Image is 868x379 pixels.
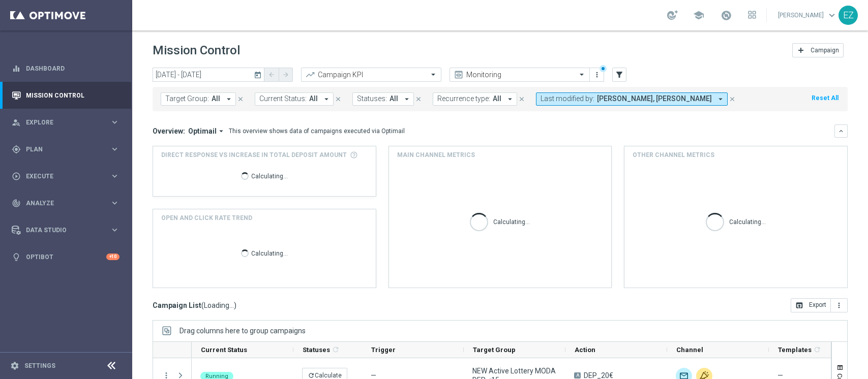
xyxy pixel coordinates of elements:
span: Current Status [201,346,247,354]
span: Action [575,346,595,354]
i: arrow_drop_down [322,94,331,104]
i: more_vert [593,71,601,79]
button: close [334,93,343,105]
i: close [518,96,525,103]
div: Data Studio [12,226,110,235]
span: ( [201,301,204,310]
span: Channel [676,346,703,354]
span: Target Group [473,346,516,354]
div: This overview shows data of campaigns executed via Optimail [229,127,405,136]
i: settings [10,361,19,370]
span: Data Studio [26,227,110,233]
span: Current Status: [259,94,307,103]
span: Statuses [303,346,330,354]
span: All [309,94,318,103]
button: open_in_browser Export [791,298,831,312]
i: close [335,96,342,103]
button: Mission Control [11,91,120,100]
span: Analyze [26,200,110,206]
i: add [797,46,805,54]
multiple-options-button: Export to CSV [791,301,848,309]
button: Current Status: All arrow_drop_down [255,92,334,106]
div: Explore [12,118,110,127]
div: There are unsaved changes [600,65,607,72]
span: school [693,10,704,21]
span: Explore [26,119,110,125]
i: keyboard_arrow_right [110,144,119,154]
span: Loading... [204,301,234,310]
span: Target Group: [165,94,209,103]
button: add Campaign [792,43,844,57]
i: refresh [813,345,821,354]
span: keyboard_arrow_down [826,10,837,21]
i: person_search [12,118,21,127]
a: Mission Control [26,82,119,109]
p: Calculating... [493,216,530,226]
button: close [236,93,245,105]
button: play_circle_outline Execute keyboard_arrow_right [11,172,120,180]
i: close [237,96,244,103]
span: Optimail [188,127,217,136]
div: Analyze [12,199,110,208]
i: preview [454,70,464,80]
button: keyboard_arrow_down [834,124,848,138]
i: refresh [308,372,315,379]
i: arrow_drop_down [402,94,411,104]
button: more_vert [592,69,602,81]
button: Last modified by: [PERSON_NAME], [PERSON_NAME] arrow_drop_down [536,92,728,106]
button: lightbulb Optibot +10 [11,253,120,261]
span: All [212,94,220,103]
i: gps_fixed [12,145,21,154]
span: Recurrence type: [437,94,490,103]
button: Reset All [811,92,840,104]
div: Dashboard [12,55,119,82]
p: Calculating... [729,216,766,226]
span: All [390,94,398,103]
span: Drag columns here to group campaigns [179,327,306,335]
button: close [728,93,737,105]
h1: Mission Control [153,43,240,58]
i: arrow_drop_down [716,94,725,104]
button: equalizer Dashboard [11,65,120,73]
i: play_circle_outline [12,172,21,181]
button: Statuses: All arrow_drop_down [352,92,414,106]
button: gps_fixed Plan keyboard_arrow_right [11,145,120,153]
span: Statuses: [357,94,387,103]
span: Trigger [371,346,396,354]
i: arrow_drop_down [505,94,515,104]
i: open_in_browser [795,301,803,309]
span: Templates [778,346,812,354]
div: +10 [106,254,119,260]
button: more_vert [831,298,848,312]
h3: Overview: [153,127,185,136]
button: Target Group: All arrow_drop_down [161,92,236,106]
button: Data Studio keyboard_arrow_right [11,226,120,234]
i: keyboard_arrow_right [110,171,119,181]
i: today [254,70,263,79]
button: filter_alt [612,68,626,82]
h3: Campaign List [153,301,236,310]
div: Execute [12,172,110,181]
span: ) [234,301,236,310]
div: Mission Control [12,82,119,109]
i: keyboard_arrow_right [110,117,119,127]
button: arrow_back [264,68,279,82]
a: Dashboard [26,55,119,82]
i: arrow_drop_down [217,127,226,136]
button: person_search Explore keyboard_arrow_right [11,118,120,127]
span: Calculate column [812,344,821,355]
div: Optibot [12,243,119,270]
span: Plan [26,146,110,152]
span: Last modified by: [541,94,594,103]
a: Settings [24,363,55,369]
ng-select: Monitoring [450,68,590,82]
button: close [414,93,423,105]
i: keyboard_arrow_right [110,225,119,235]
i: filter_alt [615,70,624,79]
